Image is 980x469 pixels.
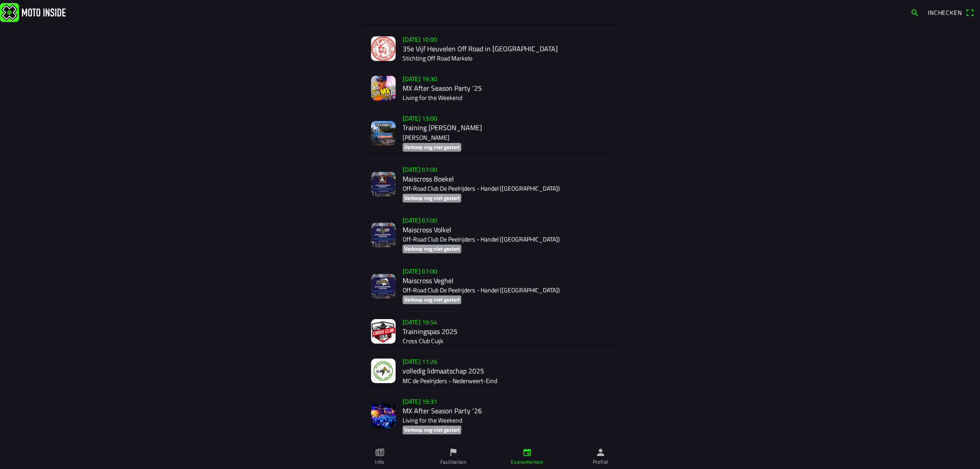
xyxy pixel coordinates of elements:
[371,172,396,196] img: XbRrYeqjX6RoNa9GiOPfnf7iQUAKusBh4upS6KNz.png
[371,121,396,146] img: N3lxsS6Zhak3ei5Q5MtyPEvjHqMuKUUTBqHB2i4g.png
[371,274,396,298] img: Qzz3XpJe9CX2fo2R8mU2NtGNOJF1HLEIYfRzcqV9.png
[923,5,978,20] a: Incheckenqr scanner
[364,261,616,312] a: [DATE] 07:00Maiscross VeghelOff-Road Club De Peelrijders - Handel ([GEOGRAPHIC_DATA])Verkoop nog ...
[593,458,609,466] ion-label: Profiel
[522,448,532,457] ion-icon: calendar
[440,458,466,466] ion-label: Faciliteiten
[449,448,458,457] ion-icon: flag
[364,108,616,159] a: [DATE] 13:00Training [PERSON_NAME][PERSON_NAME]Verkoop nog niet gestart
[375,448,385,457] ion-icon: paper
[364,210,616,261] a: [DATE] 07:00Maiscross VolkelOff-Road Club De Peelrijders - Handel ([GEOGRAPHIC_DATA])Verkoop nog ...
[371,359,396,383] img: aAdPnaJ0eM91CyR0W3EJwaucQemX36SUl3ujApoD.jpeg
[371,36,396,61] img: s4AcrYMSiCGV2JtRADuiX8iGqUdYBWZIKJSM0rGg.jpg
[511,458,543,466] ion-label: Evenementen
[364,159,616,210] a: [DATE] 07:00Maiscross BoekelOff-Road Club De Peelrijders - Handel ([GEOGRAPHIC_DATA])Verkoop nog ...
[371,404,396,428] img: OZAm4MUJqgPyD1hxDp0QniWjSiMBFQQequRo5IJA.jpg
[596,448,605,457] ion-icon: person
[364,29,616,68] a: [DATE] 10:0035e Vijf Heuvelen Off Road in [GEOGRAPHIC_DATA]Stichting Off Road Markelo
[371,319,396,344] img: vKiD6aWk1KGCV7kxOazT7ShHwSDtaq6zenDXxJPe.jpeg
[375,458,384,466] ion-label: Info
[371,76,396,100] img: nqVhSEMm0oGWIiHINRF7tXupscyUTRW0RIiYPtwh.jpg
[364,68,616,108] a: [DATE] 19:30MX After Season Party ‘25Living for the Weekend
[371,223,396,247] img: jKQ4Bu17442Pg5V7PweO1zYUWtn6oJrCjWyKa3DF.png
[928,8,962,17] span: Inchecken
[364,312,616,351] a: [DATE] 19:54Trainingspas 2025Cross Club Cuijk
[906,5,923,20] a: search
[364,391,616,442] a: [DATE] 19:31MX After Season Party ‘26Living for the WeekendVerkoop nog niet gestart
[364,351,616,391] a: [DATE] 11:26volledig lidmaatschap 2025MC de Peelrijders - Nederweert-Eind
